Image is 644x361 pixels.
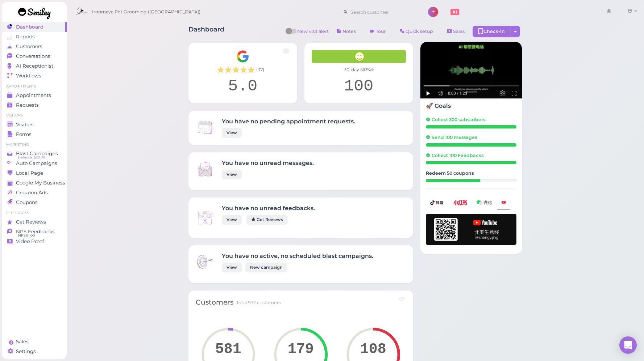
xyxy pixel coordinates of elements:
[2,142,67,147] li: Marketing
[16,150,58,157] span: Blast Campaigns
[619,336,637,354] div: Open Intercom Messenger
[16,190,48,196] span: Groupon Ads
[236,300,281,306] div: Total 932 customers
[2,84,67,89] li: Appointments
[2,129,67,139] a: Forms
[16,53,50,59] span: Conversations
[2,337,67,347] a: Sales
[245,263,287,272] a: New campaign
[394,26,439,37] a: Quick setup
[16,180,65,186] span: Google My Business
[2,113,67,118] li: Visitors
[426,214,516,245] img: youtube-h-92280983ece59b2848f85fc261e8ffad.png
[16,102,39,108] span: Requests
[18,233,35,238] span: NPS® 100
[196,298,233,307] div: Customers
[196,160,215,178] img: Inbox
[222,160,314,166] h4: You have no unread messages.
[312,77,406,96] div: 100
[2,71,67,81] a: Workflows
[188,26,224,39] h1: Dashboard
[441,26,471,37] a: Sales
[2,217,67,227] a: Get Reviews
[297,28,329,39] span: New visit alert
[16,160,57,166] span: Auto Campaigns
[256,67,264,73] span: ( 37 )
[2,22,67,32] a: Dashboard
[16,73,41,79] span: Workflows
[430,200,444,205] img: douyin-2727e60b7b0d5d1bbe969c21619e8014.png
[2,61,67,71] a: AI Receptionist
[2,227,67,237] a: NPS Feedbacks NPS® 100
[16,219,46,225] span: Get Reviews
[16,122,34,128] span: Visitors
[196,208,215,227] img: Inbox
[196,77,290,96] div: 5.0
[16,229,55,235] span: NPS Feedbacks
[16,92,51,98] span: Appointments
[2,120,67,129] a: Visitors
[16,238,44,245] span: Video Proof
[18,154,45,160] span: Balance: $20.00
[2,100,67,110] a: Requests
[236,50,249,63] img: Google__G__Logo-edd0e34f60d7ca4a2f4ece79cff21ae3.svg
[222,215,242,225] a: View
[222,205,315,212] h4: You have no unread feedbacks.
[2,32,67,42] a: Reports
[92,2,200,22] span: Ironmaya Pet Grooming ([GEOGRAPHIC_DATA])
[222,263,242,272] a: View
[222,128,242,138] a: View
[348,6,418,18] input: Search customer
[2,188,67,198] a: Groupon Ads
[2,237,67,246] a: Video Proof
[16,131,32,137] span: Forms
[2,211,67,216] li: Feedbacks
[196,252,215,271] img: Inbox
[364,26,392,37] a: Tour
[16,199,38,205] span: Coupons
[453,29,465,34] span: Sales
[331,26,362,37] button: Notes
[312,67,406,73] div: 30-day NPS®
[16,34,35,40] span: Reports
[453,200,467,205] img: xhs-786d23addd57f6a2be217d5a65f4ab6b.png
[196,118,215,137] img: Inbox
[246,215,288,225] a: Get Reviews
[2,51,67,61] a: Conversations
[426,153,516,158] h5: Collect 100 Feedbacks
[473,26,511,37] div: Check-in
[222,170,242,179] a: View
[16,339,29,345] span: Sales
[426,170,516,176] h5: Redeem 50 coupons
[222,252,373,259] h4: You have no active, no scheduled blast campaigns.
[2,168,67,178] a: Local Page
[426,117,516,122] h5: Collect 300 subscribers
[426,135,516,140] h5: Send 100 messages
[2,158,67,168] a: Auto Campaigns
[2,198,67,207] a: Coupons
[426,102,516,109] h4: 🚀 Goals
[16,24,43,30] span: Dashboard
[16,348,36,354] span: Settings
[2,178,67,188] a: Google My Business
[2,149,67,158] a: Blast Campaigns Balance: $20.00
[16,63,53,69] span: AI Receptionist
[2,347,67,356] a: Settings
[222,118,355,125] h4: You have no pending appointment requests.
[477,200,492,205] img: wechat-a99521bb4f7854bbf8f190d1356e2cdb.png
[426,179,480,182] div: 30
[2,42,67,51] a: Customers
[420,42,522,99] img: AI receptionist
[2,90,67,100] a: Appointments
[16,170,43,176] span: Local Page
[16,43,42,50] span: Customers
